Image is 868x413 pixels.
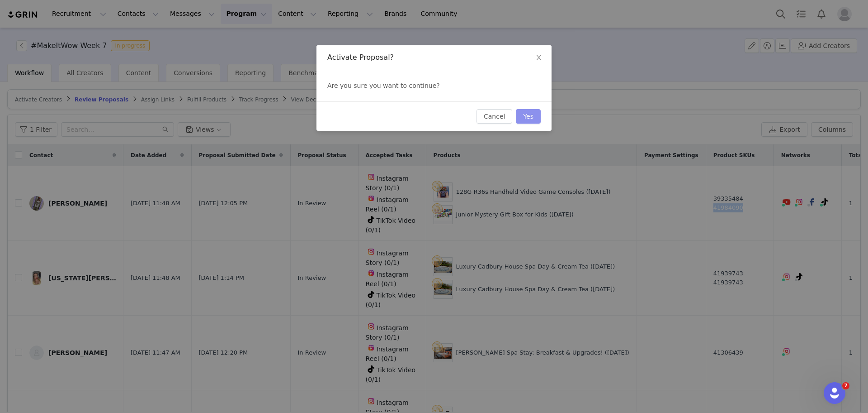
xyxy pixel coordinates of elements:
[535,54,542,61] i: icon: close
[842,382,849,389] span: 7
[327,53,541,62] div: Activate Proposal?
[526,45,552,71] button: Close
[316,70,552,101] div: Are you sure you want to continue?
[476,109,512,124] button: Cancel
[516,109,541,124] button: Yes
[824,382,845,404] iframe: Intercom live chat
